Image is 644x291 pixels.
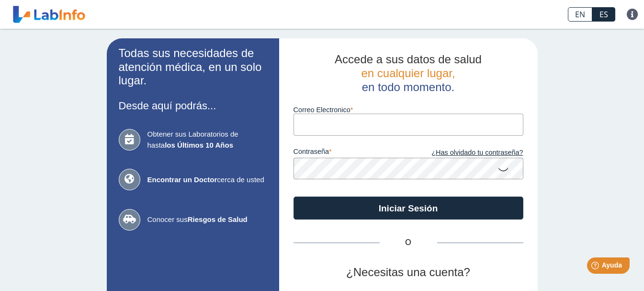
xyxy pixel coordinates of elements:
[559,254,633,280] iframe: Help widget launcher
[294,266,523,279] h2: ¿Necesitas una cuenta?
[165,141,233,149] b: los Últimos 10 Años
[335,53,482,66] span: Accede a sus datos de salud
[294,148,408,158] label: contraseña
[294,197,523,220] button: Iniciar Sesión
[147,129,267,151] span: Obtener sus Laboratorios de hasta
[380,237,437,248] span: O
[294,106,523,114] label: Correo Electronico
[592,7,615,22] a: ES
[188,215,248,223] b: Riesgos de Salud
[119,100,267,112] h3: Desde aquí podrás...
[147,175,217,184] b: Encontrar un Doctor
[147,175,267,186] span: cerca de usted
[147,214,267,225] span: Conocer sus
[568,7,592,22] a: EN
[362,81,454,93] span: en todo momento.
[408,148,523,158] a: ¿Has olvidado tu contraseña?
[119,47,267,88] h2: Todas sus necesidades de atención médica, en un solo lugar.
[361,67,455,80] span: en cualquier lugar,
